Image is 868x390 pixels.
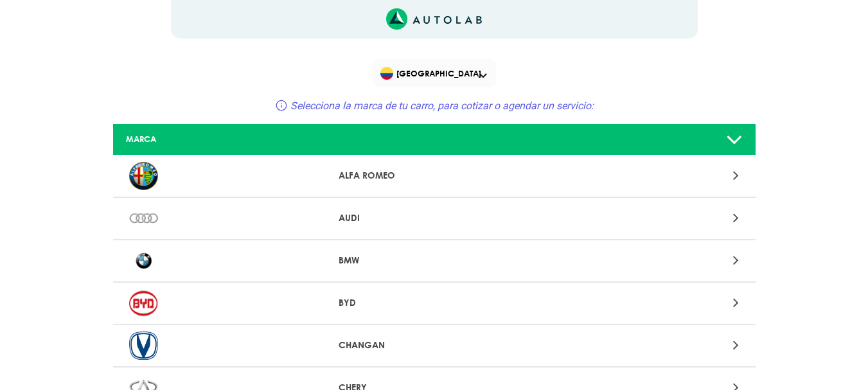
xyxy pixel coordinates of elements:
span: [GEOGRAPHIC_DATA] [380,64,490,82]
div: MARCA [116,133,328,145]
a: MARCA [113,124,756,155]
p: BYD [339,296,529,310]
p: CHANGAN [339,339,529,352]
img: ALFA ROMEO [129,162,158,190]
img: BYD [129,289,158,317]
div: Flag of COLOMBIA[GEOGRAPHIC_DATA] [373,59,496,87]
p: AUDI [339,211,529,225]
p: BMW [339,254,529,267]
img: CHANGAN [129,332,158,360]
img: BMW [129,247,158,275]
img: AUDI [129,204,158,233]
span: Selecciona la marca de tu carro, para cotizar o agendar un servicio: [290,100,594,112]
p: ALFA ROMEO [339,169,529,182]
img: Flag of COLOMBIA [380,67,393,80]
a: Link al sitio de autolab [386,12,482,24]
